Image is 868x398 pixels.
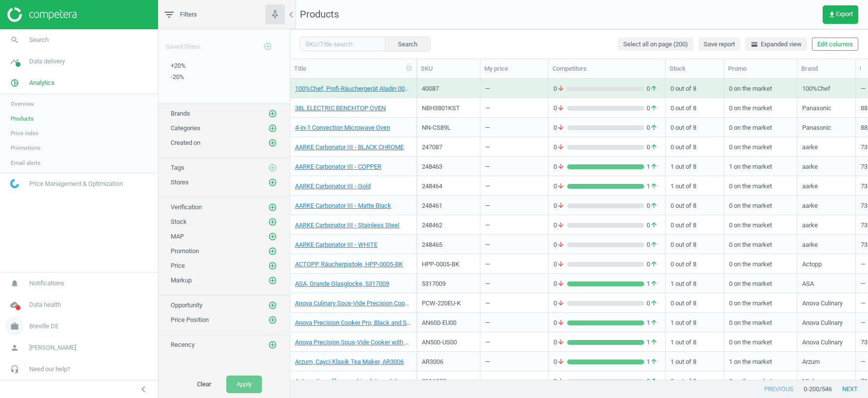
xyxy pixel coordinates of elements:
[268,202,277,212] button: add_circle_outline
[300,8,339,20] span: Products
[29,343,76,352] span: [PERSON_NAME]
[422,143,475,152] div: 247087
[650,299,658,308] i: arrow_upward
[5,296,24,314] i: cloud_done
[729,294,792,311] div: 0 on the market
[29,79,55,87] span: Analytics
[290,79,868,380] div: grid
[268,109,277,119] button: add_circle_outline
[268,139,277,147] i: add_circle_outline
[644,182,660,191] span: 1
[671,119,719,136] div: 0 out of 8
[802,201,818,214] div: aarke
[485,221,490,233] div: —
[623,40,688,49] span: Select all on page (200)
[729,119,792,136] div: 0 on the market
[729,236,792,253] div: 0 on the market
[553,260,567,269] span: 0
[171,73,184,80] span: -20%
[557,84,565,93] i: arrow_downward
[295,182,371,191] a: AARKE Carbonator III - Gold
[671,99,719,116] div: 0 out of 8
[268,246,277,256] button: add_circle_outline
[422,104,475,113] div: NBH3801KST
[268,340,277,350] button: add_circle_outline
[485,377,490,389] div: —
[485,358,490,370] div: —
[5,274,24,293] i: notifications
[729,158,792,175] div: 1 on the market
[268,276,277,285] i: add_circle_outline
[485,260,490,272] div: —
[671,138,719,155] div: 0 out of 8
[485,201,490,214] div: —
[553,240,567,249] span: 0
[268,124,277,133] i: add_circle_outline
[553,162,567,171] span: 0
[485,338,490,350] div: —
[644,201,660,210] span: 0
[644,338,660,347] span: 1
[671,216,719,233] div: 0 out of 8
[802,377,817,389] div: Miele
[650,143,658,152] i: arrow_upward
[828,11,836,19] i: get_app
[729,275,792,292] div: 0 on the market
[729,99,792,116] div: 0 on the market
[29,322,59,331] span: Breville DE
[5,360,24,378] i: headset_mic
[671,314,719,331] div: 1 out of 8
[801,64,851,73] div: Brand
[557,338,565,347] i: arrow_downward
[180,10,197,19] span: Filters
[819,385,832,394] span: / 546
[557,377,565,386] i: arrow_downward
[422,240,475,249] div: 248465
[728,64,793,73] div: Promo
[557,260,565,269] i: arrow_downward
[650,182,658,191] i: arrow_upward
[268,178,277,187] button: add_circle_outline
[802,162,818,175] div: aarke
[802,358,820,370] div: Arzum
[171,301,202,309] span: Opportunity
[422,162,475,171] div: 248463
[812,38,858,51] button: Edit columns
[11,129,39,137] span: Price index
[29,365,70,374] span: Need our help?
[557,299,565,308] i: arrow_downward
[553,279,567,288] span: 0
[268,261,277,270] i: add_circle_outline
[263,42,272,51] i: add_circle_outline
[644,260,660,269] span: 0
[268,203,277,212] i: add_circle_outline
[828,11,853,19] span: Export
[644,84,660,93] span: 0
[750,40,758,48] i: horizontal_split
[294,64,413,73] div: Title
[295,84,412,93] a: 100%Chef, Profi-Räuchergerät Aladin 007, 10/0009
[171,341,195,348] span: Recency
[158,29,290,57] div: Saved filters
[300,37,385,51] input: SKU/Title search
[268,340,277,349] i: add_circle_outline
[670,64,720,73] div: Stock
[618,38,693,51] button: Select all on page (200)
[11,159,40,167] span: Email alerts
[557,162,565,171] i: arrow_downward
[729,197,792,214] div: 0 on the market
[268,163,277,172] i: add_circle_outline
[644,377,660,386] span: 0
[485,240,490,253] div: —
[422,377,475,386] div: CM 6350
[644,299,660,308] span: 0
[295,162,381,171] a: AARKE Carbonator III - COPPER
[671,255,719,272] div: 0 out of 8
[5,338,24,357] i: person
[698,38,740,51] button: Save report
[671,177,719,194] div: 1 out of 8
[295,318,412,327] a: Anova Precision Cooker Pro, Black and Silver
[553,358,567,366] span: 0
[484,64,544,73] div: My price
[802,299,843,311] div: Anova Culinary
